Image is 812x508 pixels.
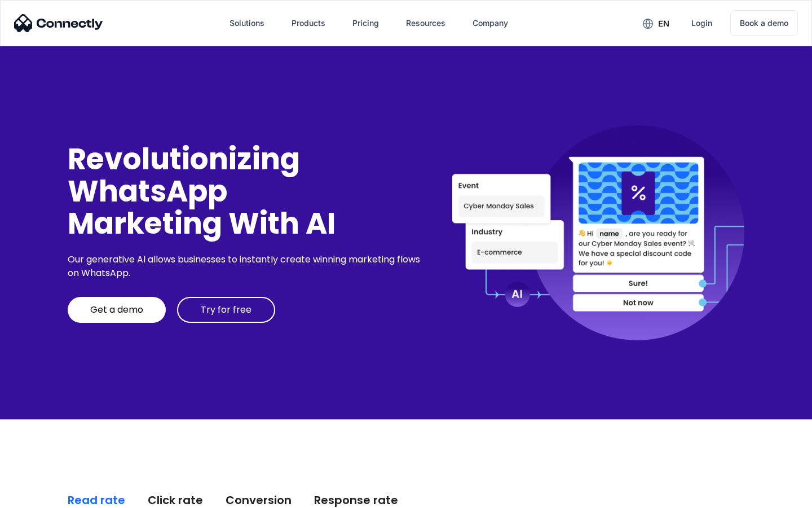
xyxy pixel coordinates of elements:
div: Resources [406,15,445,31]
div: Click rate [148,492,203,508]
div: Read rate [68,492,125,508]
div: Solutions [230,15,264,31]
a: Login [682,10,721,37]
div: Revolutionizing WhatsApp Marketing With AI [68,143,424,240]
div: Conversion [226,492,292,508]
a: Try for free [177,297,275,323]
div: Our generative AI allows businesses to instantly create winning marketing flows on WhatsApp. [68,253,424,280]
div: Get a demo [90,304,143,316]
ul: Language list [23,488,68,504]
div: Company [473,15,508,31]
aside: Language selected: English [11,488,68,504]
div: Pricing [352,15,379,31]
a: Get a demo [68,297,166,323]
div: Products [292,15,325,31]
a: Pricing [343,10,388,37]
div: Response rate [314,492,398,508]
div: Try for free [201,304,251,316]
img: Connectly Logo [14,14,103,32]
div: en [658,16,669,32]
a: Book a demo [730,10,798,36]
div: Login [691,15,712,31]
